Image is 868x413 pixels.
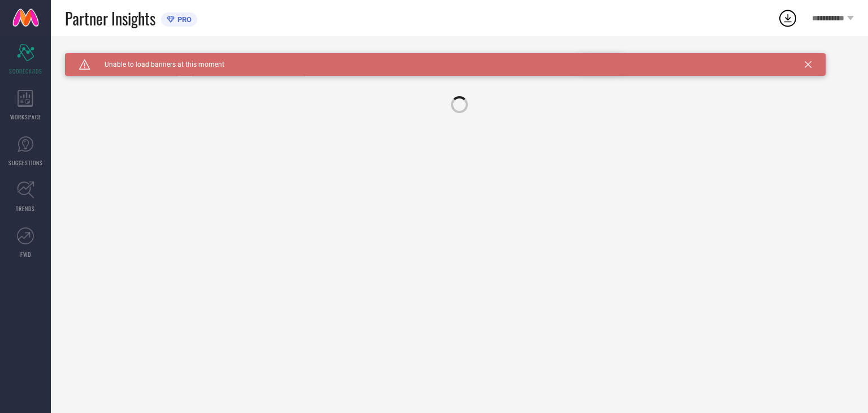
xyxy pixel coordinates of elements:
[65,7,155,30] span: Partner Insights
[8,158,43,167] span: SUGGESTIONS
[175,15,192,24] span: PRO
[10,113,41,121] span: WORKSPACE
[65,53,178,61] div: Brand
[778,8,798,28] div: Open download list
[16,204,35,213] span: TRENDS
[9,67,42,75] span: SCORECARDS
[20,250,31,259] span: FWD
[90,61,224,68] span: Unable to load banners at this moment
